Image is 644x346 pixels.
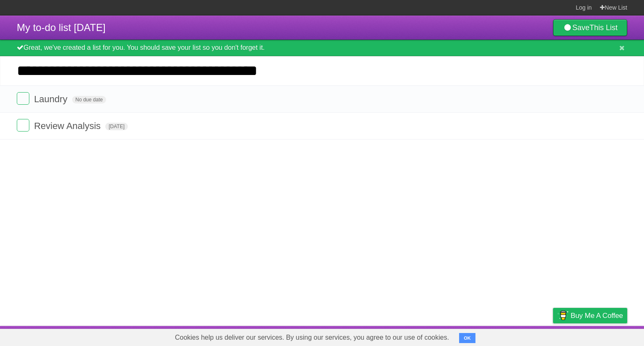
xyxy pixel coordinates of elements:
[553,308,627,323] a: Buy me a coffee
[574,328,627,344] a: Suggest a feature
[105,123,128,130] span: [DATE]
[34,121,103,131] span: Review Analysis
[17,92,29,105] label: Done
[514,328,532,344] a: Terms
[459,333,475,343] button: OK
[166,329,457,346] span: Cookies help us deliver our services. By using our services, you agree to our use of cookies.
[34,94,70,104] span: Laundry
[469,328,503,344] a: Developers
[589,23,618,32] b: This List
[542,328,564,344] a: Privacy
[441,328,459,344] a: About
[557,308,569,323] img: Buy me a coffee
[571,308,623,323] span: Buy me a coffee
[17,119,29,132] label: Done
[553,19,627,36] a: SaveThis List
[72,96,106,103] span: No due date
[17,22,106,33] span: My to-do list [DATE]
